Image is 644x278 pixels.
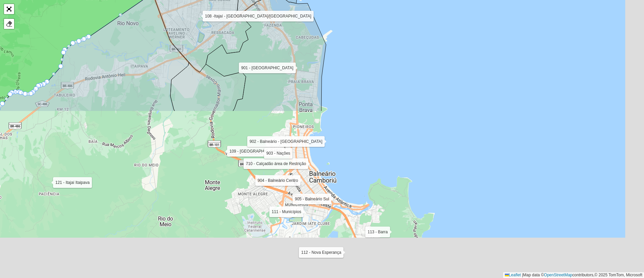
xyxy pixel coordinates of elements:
[4,4,14,14] a: Abrir mapa em tela cheia
[4,19,14,29] div: Remover camada(s)
[522,273,523,277] span: |
[503,272,644,278] div: Map data © contributors,© 2025 TomTom, Microsoft
[544,273,573,277] a: OpenStreetMap
[505,273,521,277] a: Leaflet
